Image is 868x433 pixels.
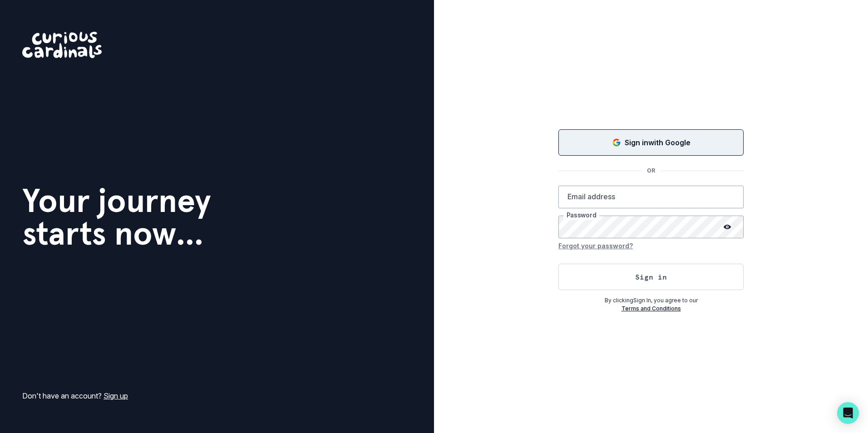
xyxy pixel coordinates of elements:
img: Curious Cardinals Logo [22,32,102,58]
p: By clicking Sign In , you agree to our [558,296,744,305]
button: Sign in [558,264,744,290]
h1: Your journey starts now... [22,184,211,250]
p: Sign in with Google [625,137,690,148]
p: OR [641,167,661,175]
div: Open Intercom Messenger [837,402,859,424]
a: Sign up [104,391,128,400]
button: Forgot your password? [558,238,633,253]
a: Terms and Conditions [621,305,681,312]
p: Don't have an account? [22,390,128,401]
button: Sign in with Google (GSuite) [558,129,744,156]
